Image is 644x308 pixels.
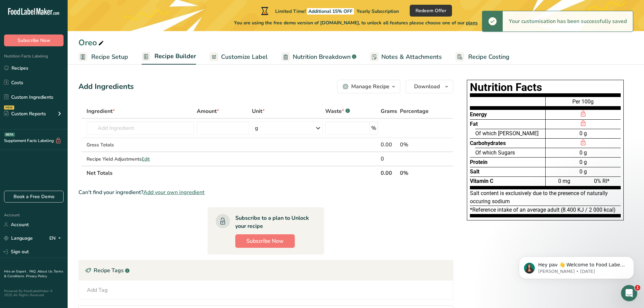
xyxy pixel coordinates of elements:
[26,274,47,279] a: Privacy Policy
[381,141,397,149] div: 0.00
[143,188,205,196] span: Add your own ingredient
[38,269,54,274] a: About Us .
[4,191,64,203] a: Book a Free Demo
[410,5,452,17] button: Redeem Offer
[4,133,15,137] div: BETA
[470,83,621,92] h1: Nutrition Facts
[351,82,389,91] div: Manage Recipe
[87,107,115,115] span: Ingredient
[470,121,478,127] span: Fat
[78,49,128,65] a: Recipe Setup
[415,7,446,14] span: Redeem Offer
[470,189,621,206] div: Salt content is exclusively due to the presence of naturally occuring sodium
[4,110,46,117] div: Custom Reports
[546,129,621,138] div: 0 g
[406,80,453,93] button: Download
[470,178,493,184] span: Vitamin C
[546,97,621,110] div: Per 100g
[470,140,506,146] span: Carbohydrates
[509,242,644,290] iframe: Intercom notifications message
[546,176,583,186] div: 0 mg
[325,107,350,115] div: Waste
[400,141,434,149] div: 0%
[246,237,284,245] span: Subscribe Now
[503,11,633,31] div: Your customisation has been successfully saved
[470,111,487,118] span: Energy
[255,124,258,132] div: g
[87,141,194,148] div: Gross Totals
[381,52,442,62] span: Notes & Attachments
[210,49,268,65] a: Customize Label
[78,37,105,49] div: Oreo
[475,130,539,137] span: Of which [PERSON_NAME]
[4,289,64,297] div: Powered By FoodLabelMaker © 2025 All Rights Reserved
[18,37,50,44] span: Subscribe Now
[546,148,621,157] div: 0 g
[260,7,399,15] div: Limited Time!
[468,52,509,62] span: Recipe Costing
[235,214,311,230] div: Subscribe to a plan to Unlock your recipe
[234,19,478,26] span: You are using the free demo version of [DOMAIN_NAME], to unlock all features please choose one of...
[621,285,637,301] iframe: Intercom live chat
[78,81,134,92] div: Add Ingredients
[79,260,453,281] div: Recipe Tags
[381,107,397,115] span: Grams
[307,8,354,15] span: Additional 15% OFF
[414,82,440,91] span: Download
[400,107,429,115] span: Percentage
[87,121,194,135] input: Add Ingredient
[381,155,397,163] div: 0
[470,206,621,217] div: *Reference intake of an average adult (8.400 KJ / 2 000 kcal)
[470,168,479,175] span: Salt
[4,34,64,46] button: Subscribe Now
[78,188,453,196] div: Can't find your ingredient?
[4,232,33,244] a: Language
[29,269,38,274] a: FAQ .
[87,156,194,163] div: Recipe Yield Adjustments
[4,269,28,274] a: Hire an Expert .
[399,166,436,180] th: 0%
[154,52,196,61] span: Recipe Builder
[4,105,14,110] div: NEW
[475,149,515,156] span: Of which Sugars
[142,156,150,162] span: Edit
[197,107,219,115] span: Amount
[293,52,351,62] span: Nutrition Breakdown
[466,20,478,26] span: plans
[470,159,487,165] span: Protein
[357,8,399,15] span: Yearly Subscription
[85,166,379,180] th: Net Totals
[546,167,621,176] div: 0 g
[337,80,400,93] button: Manage Recipe
[252,107,265,115] span: Unit
[370,49,442,65] a: Notes & Attachments
[87,286,108,294] div: Add Tag
[4,269,63,279] a: Terms & Conditions .
[379,166,399,180] th: 0.00
[91,52,128,62] span: Recipe Setup
[455,49,509,65] a: Recipe Costing
[221,52,268,62] span: Customize Label
[546,157,621,167] div: 0 g
[235,234,295,248] button: Subscribe Now
[49,234,64,242] div: EN
[142,49,196,65] a: Recipe Builder
[281,49,356,65] a: Nutrition Breakdown
[594,178,610,184] span: 0% RI*
[635,285,640,290] span: 1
